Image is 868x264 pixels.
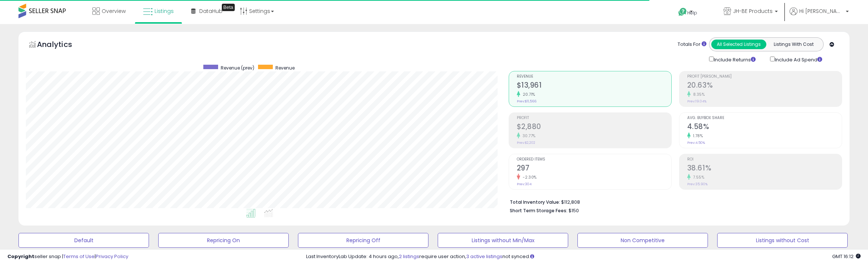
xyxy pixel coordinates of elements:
span: Profit [PERSON_NAME] [687,75,842,79]
small: 20.71% [520,92,535,97]
span: Ordered Items [517,158,671,162]
button: Repricing On [158,233,289,248]
span: DataHub [199,7,223,15]
small: -2.30% [520,175,537,180]
span: Revenue [275,65,295,71]
div: Last InventoryLab Update: 4 hours ago, require user action, not synced. [306,253,861,260]
h2: $13,961 [517,81,671,91]
b: Short Term Storage Fees: [510,207,567,214]
span: ROI [687,158,842,162]
div: Include Returns [703,55,764,64]
a: 2 listings [399,253,419,260]
b: Total Inventory Value: [510,199,560,205]
small: Prev: 35.90% [687,182,708,186]
span: Avg. Buybox Share [687,116,842,120]
strong: Copyright [7,253,34,260]
i: Get Help [678,7,687,17]
button: Non Competitive [577,233,708,248]
button: Listings without Cost [717,233,848,248]
small: Prev: 19.04% [687,99,706,104]
span: Revenue [517,75,671,79]
h2: $2,880 [517,122,671,132]
h2: 297 [517,164,671,174]
span: JH-BE Products [733,7,773,15]
h2: 20.63% [687,81,842,91]
small: Prev: 304 [517,182,532,186]
small: Prev: 4.50% [687,141,705,145]
span: Overview [102,7,126,15]
a: 3 active listings [466,253,502,260]
button: Listings With Cost [766,40,821,49]
button: Listings without Min/Max [438,233,568,248]
span: Listings [155,7,174,15]
a: Help [672,2,712,24]
small: Prev: $11,566 [517,99,536,104]
small: 30.77% [520,133,536,139]
div: Include Ad Spend [764,55,834,64]
div: Tooltip anchor [222,4,235,11]
button: All Selected Listings [711,40,766,49]
h2: 38.61% [687,164,842,174]
small: Prev: $2,202 [517,141,535,145]
h5: Analytics [37,39,87,51]
span: Revenue (prev) [221,65,254,71]
small: 8.35% [691,92,705,97]
div: seller snap | | [7,253,128,260]
div: Totals For [678,41,706,48]
span: Profit [517,116,671,120]
span: $150 [569,207,579,214]
li: $112,808 [510,197,837,206]
span: Help [687,10,697,16]
span: Hi [PERSON_NAME] [799,7,844,15]
small: 1.78% [691,133,703,139]
h2: 4.58% [687,122,842,132]
button: Repricing Off [298,233,428,248]
a: Terms of Use [63,253,95,260]
small: 7.55% [691,175,705,180]
button: Default [18,233,149,248]
a: Privacy Policy [96,253,128,260]
span: 2025-10-6 16:12 GMT [832,253,861,260]
a: Hi [PERSON_NAME] [790,7,849,24]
